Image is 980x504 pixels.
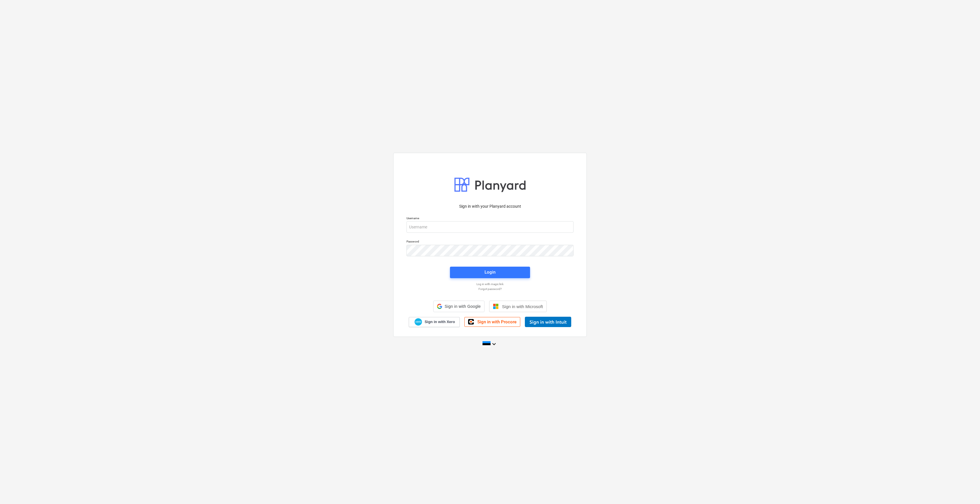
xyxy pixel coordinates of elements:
div: Sign in with Google [433,301,484,312]
p: Sign in with your Planyard account [406,203,574,209]
button: Login [450,267,530,278]
span: Sign in with Google [444,304,480,309]
a: Forgot password? [404,287,576,291]
i: keyboard_arrow_down [491,341,497,348]
span: Sign in with Procore [477,319,517,324]
span: Sign in with Microsoft [502,304,543,309]
p: Username [406,216,574,221]
a: Log in with magic link [404,282,576,286]
input: Username [406,221,574,233]
div: Login [485,268,495,276]
img: Microsoft logo [493,303,499,309]
img: Xero logo [415,318,422,326]
a: Sign in with Xero [409,317,460,327]
p: Password [406,240,574,245]
span: Sign in with Xero [425,319,455,324]
a: Sign in with Procore [464,317,520,327]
